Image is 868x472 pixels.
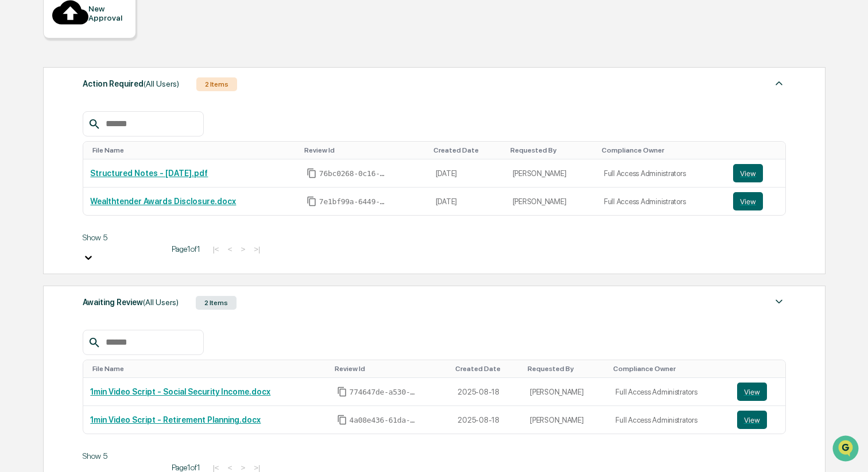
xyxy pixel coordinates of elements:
[737,383,779,401] a: View
[319,197,388,206] span: 7e1bf99a-6449-45c3-8181-c0e5f5f3b389
[451,406,523,434] td: 2025-08-18
[528,365,604,373] div: Toggle SortBy
[597,159,726,188] td: Full Access Administrators
[95,145,142,156] span: Attestations
[79,140,147,161] a: 🗄️Attestations
[90,415,261,424] a: 1min Video Script - Retirement Planning.docx
[88,4,127,22] div: New Approval
[733,192,778,210] a: View
[429,159,506,188] td: [DATE]
[90,169,208,178] a: Structured Notes - [DATE].pdf
[350,416,418,425] span: 4a08e436-61da-48c7-8940-4e44c513b36c
[451,378,523,406] td: 2025-08-18
[307,196,317,206] span: Copy Id
[737,411,779,429] a: View
[735,146,781,154] div: Toggle SortBy
[429,188,506,215] td: [DATE]
[772,76,786,90] img: caret
[81,194,139,203] a: Powered byPylon
[337,387,347,397] span: Copy Id
[39,88,188,99] div: Start new chat
[30,52,189,64] input: Clear
[350,388,418,397] span: 774647de-a530-4181-a739-3550e486dd95
[772,295,786,309] img: caret
[23,145,74,156] span: Preclearance
[90,387,270,396] a: 1min Video Script - Social Security Income.docx
[172,463,200,472] span: Page 1 of 1
[733,192,763,210] button: View
[523,406,609,434] td: [PERSON_NAME]
[7,140,79,161] a: 🖐️Preclearance
[609,378,730,406] td: Full Access Administrators
[11,146,21,155] div: 🖐️
[11,24,209,42] p: How can we help?
[307,168,317,178] span: Copy Id
[172,244,200,253] span: Page 1 of 1
[510,146,592,154] div: Toggle SortBy
[733,164,778,182] a: View
[237,244,249,254] button: >
[114,194,139,203] span: Pylon
[523,378,609,406] td: [PERSON_NAME]
[195,91,209,105] button: Start new chat
[83,295,179,310] div: Awaiting Review
[39,99,145,108] div: We're available if you need us!
[433,146,501,154] div: Toggle SortBy
[304,146,424,154] div: Toggle SortBy
[83,233,163,242] div: Show 5
[196,296,237,310] div: 2 Items
[506,188,597,215] td: [PERSON_NAME]
[143,298,179,307] span: (All Users)
[739,365,781,373] div: Toggle SortBy
[7,162,77,182] a: 🔎Data Lookup
[597,188,726,215] td: Full Access Administrators
[11,167,21,177] div: 🔎
[144,79,179,88] span: (All Users)
[224,244,236,254] button: <
[319,169,388,178] span: 76bc0268-0c16-4ddb-b54e-a2884c5893c1
[209,244,222,254] button: |<
[92,365,325,373] div: Toggle SortBy
[613,365,725,373] div: Toggle SortBy
[23,166,72,178] span: Data Lookup
[92,146,294,154] div: Toggle SortBy
[733,164,763,182] button: View
[196,77,237,91] div: 2 Items
[337,415,347,425] span: Copy Id
[602,146,722,154] div: Toggle SortBy
[83,146,92,155] div: 🗄️
[609,406,730,434] td: Full Access Administrators
[737,411,767,429] button: View
[11,88,32,108] img: 1746055101610-c473b297-6a78-478c-a979-82029cc54cd1
[831,434,862,465] iframe: Open customer support
[737,383,767,401] button: View
[335,365,447,373] div: Toggle SortBy
[250,244,263,254] button: >|
[455,365,518,373] div: Toggle SortBy
[83,451,163,461] div: Show 5
[90,197,236,206] a: Wealthtender Awards Disclosure.docx
[506,159,597,188] td: [PERSON_NAME]
[83,76,179,91] div: Action Required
